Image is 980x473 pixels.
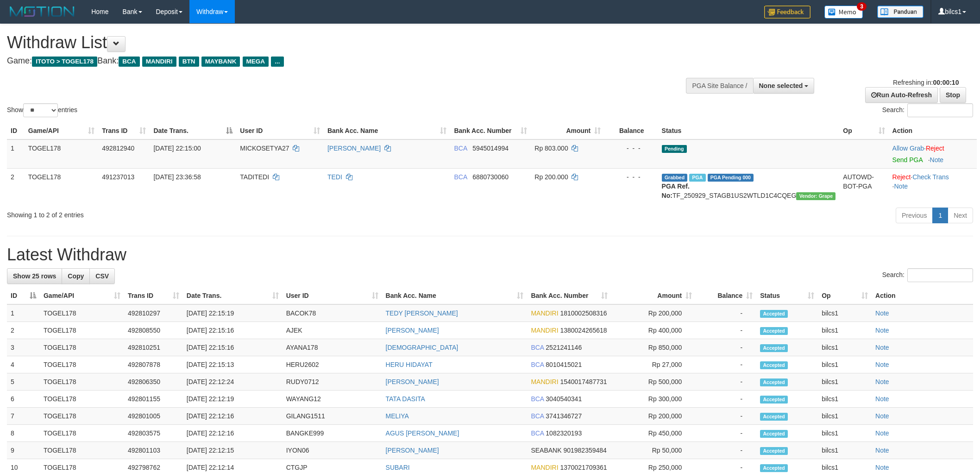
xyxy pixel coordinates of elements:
td: bilcs1 [818,304,872,322]
td: - [696,373,756,391]
span: Accepted [760,327,788,335]
a: Note [875,412,889,420]
a: SUBARI [386,464,410,471]
th: Op: activate to sort column ascending [818,287,872,304]
td: IYON06 [283,442,382,459]
span: · [892,145,926,152]
span: Copy 901982359484 to clipboard [563,447,606,454]
span: MAYBANK [201,57,240,67]
th: Trans ID: activate to sort column ascending [98,122,150,139]
td: GILANG1511 [283,408,382,425]
td: TOGEL178 [40,339,124,356]
th: Status [658,122,840,139]
span: Copy 1380024265618 to clipboard [560,327,607,334]
td: [DATE] 22:15:13 [183,356,283,373]
a: Allow Grab [892,145,924,152]
span: Accepted [760,344,788,352]
td: WAYANG12 [283,391,382,408]
span: Copy 1540017487731 to clipboard [560,378,607,385]
span: Copy 5945014994 to clipboard [472,145,509,152]
div: - - - [608,172,654,182]
a: TATA DASITA [386,395,425,403]
td: 1 [7,139,25,169]
td: 492810297 [124,304,183,322]
th: User ID: activate to sort column ascending [236,122,324,139]
th: Action [872,287,973,304]
td: 1 [7,304,40,322]
select: Showentries [23,103,58,117]
label: Search: [882,268,973,282]
span: MEGA [243,57,269,67]
span: Copy 1370021709361 to clipboard [560,464,607,471]
td: Rp 27,000 [611,356,696,373]
td: [DATE] 22:15:19 [183,304,283,322]
th: Bank Acc. Number: activate to sort column ascending [450,122,531,139]
span: Accepted [760,378,788,386]
span: 491237013 [102,173,134,181]
td: TOGEL178 [25,139,98,169]
span: BTN [179,57,199,67]
td: 492801103 [124,442,183,459]
div: - - - [608,144,654,153]
div: PGA Site Balance / [686,78,753,94]
span: BCA [119,57,139,67]
input: Search: [907,268,973,282]
a: Note [875,429,889,437]
td: TF_250929_STAGB1US2WTLD1C4CQEG [658,168,840,204]
td: 492806350 [124,373,183,391]
td: 492808550 [124,322,183,339]
a: Note [875,395,889,403]
span: TADITEDI [240,173,269,181]
td: Rp 850,000 [611,339,696,356]
th: Date Trans.: activate to sort column ascending [183,287,283,304]
span: Show 25 rows [13,272,56,280]
span: BCA [531,344,544,351]
span: MANDIRI [531,378,558,385]
span: ... [271,57,283,67]
input: Search: [907,103,973,117]
span: BCA [531,395,544,403]
td: Rp 400,000 [611,322,696,339]
td: · [889,139,977,169]
span: Accepted [760,310,788,318]
label: Search: [882,103,973,117]
td: AJEK [283,322,382,339]
span: Copy 1810002508316 to clipboard [560,309,607,317]
span: Pending [662,145,687,153]
td: - [696,408,756,425]
td: [DATE] 22:15:16 [183,322,283,339]
td: 492807878 [124,356,183,373]
a: Note [894,183,908,190]
button: None selected [753,78,815,94]
th: Amount: activate to sort column ascending [531,122,604,139]
span: Accepted [760,361,788,369]
span: Vendor URL: https://settle31.1velocity.biz [796,192,836,200]
span: Accepted [760,413,788,421]
span: Rp 200.000 [534,173,568,181]
a: Note [875,464,889,471]
td: 5 [7,373,40,391]
td: AYANA178 [283,339,382,356]
td: HERU2602 [283,356,382,373]
span: BCA [531,412,544,420]
span: MANDIRI [531,327,558,334]
a: Copy [62,268,90,284]
img: panduan.png [877,6,923,18]
span: [DATE] 23:36:58 [153,173,201,181]
a: Run Auto-Refresh [865,87,938,103]
td: 8 [7,425,40,442]
a: Show 25 rows [7,268,62,284]
td: TOGEL178 [40,322,124,339]
span: Rp 803.000 [534,145,568,152]
a: Note [875,327,889,334]
td: - [696,304,756,322]
span: 3 [857,2,867,11]
span: Copy 1082320193 to clipboard [546,429,582,437]
a: AGUS [PERSON_NAME] [386,429,459,437]
th: Trans ID: activate to sort column ascending [124,287,183,304]
a: 1 [932,208,948,223]
td: - [696,391,756,408]
img: MOTION_logo.png [7,5,77,19]
span: Copy 3040540341 to clipboard [546,395,582,403]
td: bilcs1 [818,322,872,339]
